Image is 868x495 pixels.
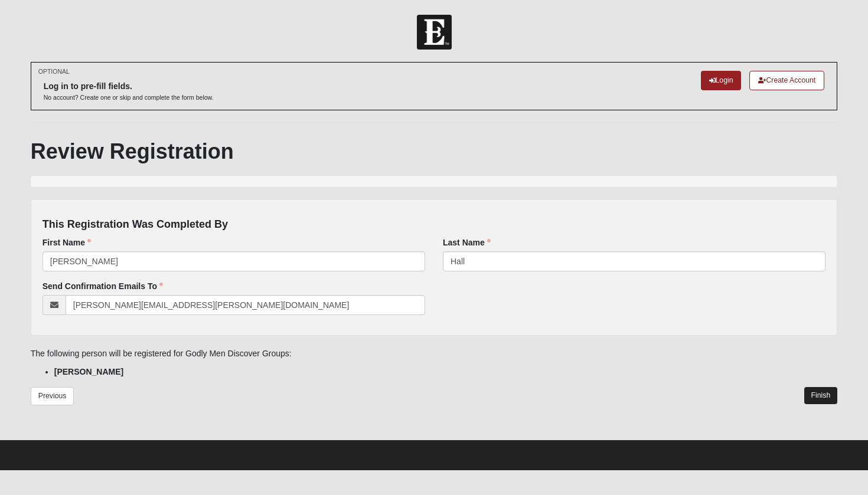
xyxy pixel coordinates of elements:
[43,218,826,231] h4: This Registration Was Completed By
[43,237,91,248] label: First Name
[443,237,491,248] label: Last Name
[38,67,70,76] small: OPTIONAL
[31,387,74,405] a: Previous
[44,81,214,91] h6: Log in to pre-fill fields.
[44,93,214,102] p: No account? Create one or skip and complete the form below.
[31,348,838,360] p: The following person will be registered for Godly Men Discover Groups:
[749,71,824,90] a: Create Account
[804,387,838,404] a: Finish
[43,280,163,292] label: Send Confirmation Emails To
[417,15,452,50] img: Church of Eleven22 Logo
[31,139,838,164] h1: Review Registration
[701,71,742,90] a: Login
[54,367,123,376] strong: [PERSON_NAME]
